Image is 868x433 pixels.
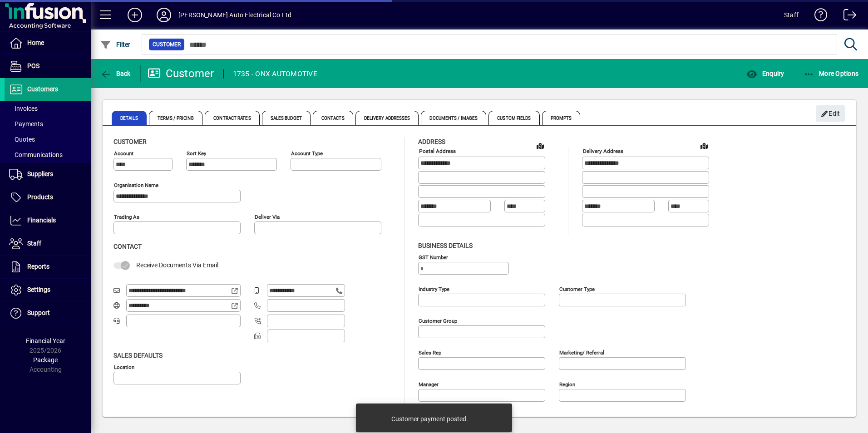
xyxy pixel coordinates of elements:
span: Products [27,193,53,201]
span: Delivery Addresses [355,111,419,125]
span: Customer [113,138,147,145]
mat-label: Sort key [187,150,206,157]
a: Settings [5,279,91,301]
mat-label: Account Type [291,150,323,157]
a: Home [5,32,91,54]
span: Payments [9,120,43,128]
mat-label: Customer type [559,285,595,292]
a: Support [5,302,91,325]
div: Customer payment posted. [391,414,468,423]
a: Staff [5,232,91,255]
a: Financials [5,209,91,232]
span: Quotes [9,136,35,143]
span: Communications [9,151,63,158]
button: Filter [98,36,133,53]
mat-label: Marketing/ Referral [559,349,604,355]
span: Customers [27,85,58,93]
span: Invoices [9,105,38,112]
span: Edit [821,106,840,121]
button: Edit [816,105,845,122]
span: Staff [27,240,41,247]
a: Reports [5,256,91,278]
a: Quotes [5,132,91,147]
button: Back [98,65,133,82]
span: Custom Fields [488,111,539,125]
mat-label: Customer group [419,317,457,324]
mat-label: GST Number [419,254,448,260]
button: Profile [149,7,178,23]
mat-label: Trading as [114,214,139,220]
a: Logout [837,2,857,31]
a: POS [5,55,91,78]
span: More Options [804,70,859,77]
span: Prompts [542,111,581,125]
div: Staff [784,8,799,22]
mat-label: Sales rep [419,349,441,355]
span: Contract Rates [205,111,259,125]
div: Customer [148,66,214,81]
a: Suppliers [5,163,91,186]
span: Support [27,309,50,316]
span: Back [100,70,131,77]
mat-label: Organisation name [114,182,158,188]
span: Customer [153,40,181,49]
span: Sales Budget [262,111,311,125]
span: Details [112,111,147,125]
a: View on map [697,138,711,153]
div: 1735 - ONX AUTOMOTIVE [233,67,317,81]
span: Reports [27,263,49,270]
span: Business details [418,242,473,249]
span: Package [33,356,58,364]
span: Enquiry [746,70,784,77]
button: Enquiry [744,65,786,82]
span: Settings [27,286,50,293]
mat-label: Account [114,150,133,157]
div: [PERSON_NAME] Auto Electrical Co Ltd [178,8,291,22]
span: Contacts [313,111,353,125]
a: Products [5,186,91,209]
a: Communications [5,147,91,162]
button: More Options [801,65,861,82]
mat-label: Region [559,381,575,387]
a: Invoices [5,101,91,116]
span: Home [27,39,44,46]
mat-label: Deliver via [255,214,280,220]
mat-label: Location [114,364,134,370]
span: Receive Documents Via Email [136,261,218,269]
span: Documents / Images [421,111,486,125]
span: Terms / Pricing [149,111,203,125]
mat-label: Manager [419,381,439,387]
a: Knowledge Base [808,2,828,31]
span: Suppliers [27,170,53,177]
mat-label: Industry type [419,285,449,292]
button: Add [120,7,149,23]
span: POS [27,62,39,69]
span: Financials [27,216,56,224]
app-page-header-button: Back [91,65,141,82]
span: Financial Year [26,337,65,344]
a: View on map [533,138,547,153]
a: Payments [5,116,91,132]
span: Filter [100,41,131,48]
span: Contact [113,243,142,250]
span: Sales defaults [113,352,163,359]
span: Address [418,138,445,145]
